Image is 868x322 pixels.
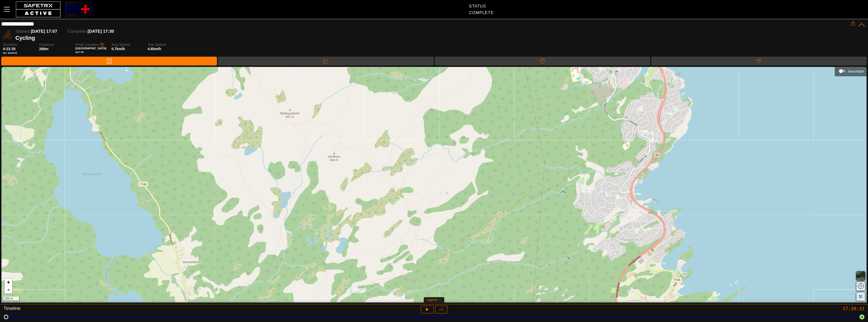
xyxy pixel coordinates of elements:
span: [DATE] 17:30 [88,29,114,34]
span: Top Speed [148,43,180,47]
div: Status [469,4,494,9]
span: 0.7km/h [112,47,125,51]
img: RescueLogo.png [65,1,93,18]
span: Complete: [68,29,87,34]
div: Timeline [651,57,867,65]
img: CYCLING.svg [1,29,13,41]
div: 17:30:31 [580,306,864,311]
span: [DATE] 17:07 [31,29,57,34]
span: 0:22:35 [3,47,16,51]
div: Map [1,57,217,65]
span: Legend [426,298,437,302]
span: (ex. pauses) [3,51,35,54]
div: 200 m [3,297,20,301]
span: Started: [15,29,31,34]
span: x 1 [439,308,443,311]
span: Duration [3,43,35,47]
a: Zoom out [5,286,12,294]
span: 268m [39,47,48,51]
div: Searchlight [837,67,864,75]
a: Zoom in [5,278,12,286]
div: Timeline [4,306,288,313]
div: Splits [435,57,650,65]
div: Complete [469,11,494,15]
div: Searchlight [848,69,864,73]
span: 4.6km/h [148,47,161,51]
span: at 17:30 [75,51,84,53]
span: Final Location [75,42,99,47]
div: Data [218,57,433,65]
span: [GEOGRAPHIC_DATA] [75,47,106,50]
span: Avg Speed [112,43,144,47]
div: Cycling [15,35,851,41]
button: x 1 [435,306,447,313]
span: Distance [39,43,71,47]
